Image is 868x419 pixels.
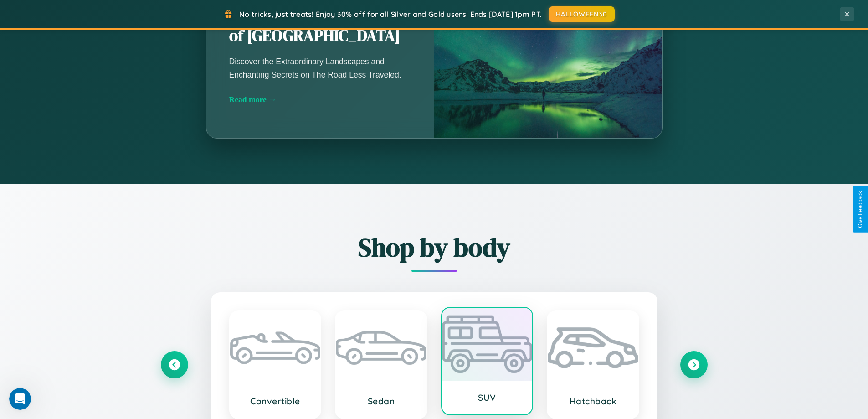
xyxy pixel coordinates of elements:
[161,230,708,265] h2: Shop by body
[239,10,542,19] span: No tricks, just treats! Enjoy 30% off for all Silver and Gold users! Ends [DATE] 1pm PT.
[239,396,312,407] h3: Convertible
[345,396,417,407] h3: Sedan
[229,5,411,47] h2: Unearthing the Mystique of [GEOGRAPHIC_DATA]
[229,95,411,104] div: Read more →
[9,388,31,410] iframe: Intercom live chat
[549,6,615,22] button: HALLOWEEN30
[229,55,411,81] p: Discover the Extraordinary Landscapes and Enchanting Secrets on The Road Less Traveled.
[451,392,524,403] h3: SUV
[557,396,629,407] h3: Hatchback
[857,191,863,228] div: Give Feedback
